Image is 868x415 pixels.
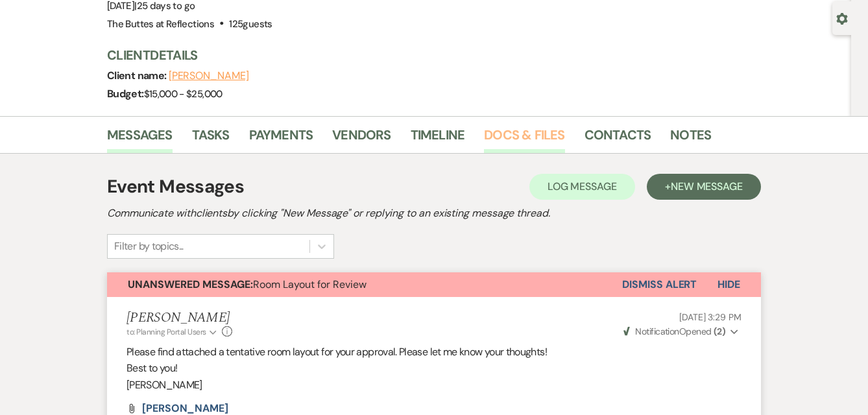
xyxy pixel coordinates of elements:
[529,174,635,200] button: Log Message
[127,326,219,338] button: to: Planning Portal Users
[697,272,761,297] button: Hide
[836,12,848,24] button: Open lead details
[714,326,725,337] strong: ( 2 )
[411,124,465,153] a: Timeline
[585,124,651,153] a: Contacts
[548,180,617,193] span: Log Message
[107,69,169,82] span: Client name:
[107,87,144,101] span: Budget:
[127,327,206,337] span: to: Planning Portal Users
[142,403,228,414] a: [PERSON_NAME]
[229,18,272,30] span: 125 guests
[114,239,184,254] div: Filter by topics...
[127,344,741,361] p: Please find attached a tentative room layout for your approval. Please let me know your thoughts!
[635,326,679,337] span: Notification
[192,124,230,153] a: Tasks
[127,360,741,377] p: Best to you!
[127,377,741,394] p: [PERSON_NAME]
[670,124,711,153] a: Notes
[169,71,249,81] button: [PERSON_NAME]
[128,278,253,291] strong: Unanswered Message:
[717,278,740,291] span: Hide
[107,206,761,221] h2: Communicate with clients by clicking "New Message" or replying to an existing message thread.
[332,124,391,153] a: Vendors
[107,124,173,153] a: Messages
[142,401,228,415] span: [PERSON_NAME]
[484,124,564,153] a: Docs & Files
[144,88,223,101] span: $15,000 - $25,000
[249,124,313,153] a: Payments
[128,278,367,291] span: Room Layout for Review
[107,173,244,200] h1: Event Messages
[107,272,622,297] button: Unanswered Message:Room Layout for Review
[107,46,834,64] h3: Client Details
[679,311,741,323] span: [DATE] 3:29 PM
[622,272,697,297] button: Dismiss Alert
[127,310,232,326] h5: [PERSON_NAME]
[647,174,761,200] button: +New Message
[107,18,214,30] span: The Buttes at Reflections
[621,325,741,338] button: NotificationOpened (2)
[623,326,725,337] span: Opened
[671,180,743,193] span: New Message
